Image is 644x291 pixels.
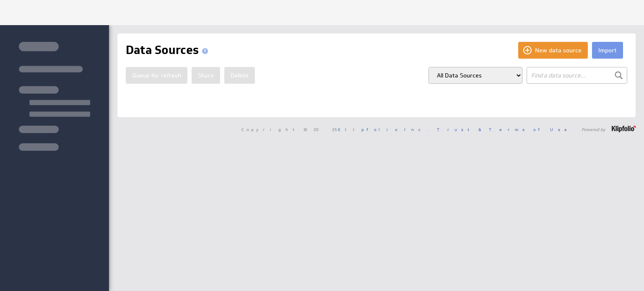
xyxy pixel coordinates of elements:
[241,127,428,131] span: Copyright © 2025
[612,126,636,132] img: logo-footer.png
[338,126,428,132] a: Klipfolio Inc.
[437,126,573,132] a: Trust & Terms of Use
[518,42,588,59] button: New data source
[582,127,605,131] span: Powered by
[527,67,627,84] input: Find a data source...
[192,67,220,84] button: Share
[592,42,623,59] button: Import
[19,42,90,151] img: skeleton-sidenav.svg
[126,42,211,59] h1: Data Sources
[126,67,187,84] button: Queue for refresh
[224,67,255,84] button: Delete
